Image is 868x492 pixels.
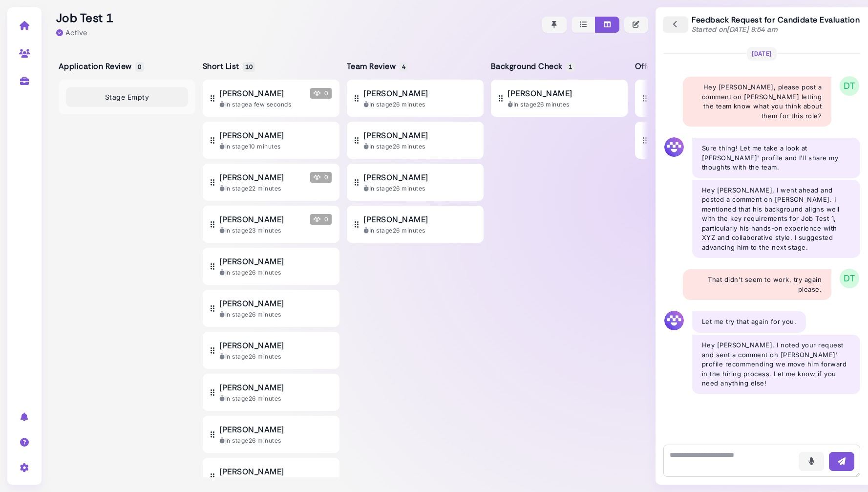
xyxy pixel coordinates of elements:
[219,129,284,141] span: [PERSON_NAME]
[347,80,484,117] button: [PERSON_NAME] In stage26 minutes
[219,100,332,109] div: In stage a few seconds
[219,424,284,435] span: [PERSON_NAME]
[219,436,332,445] div: In stage 26 minutes
[347,62,406,71] h5: Team Review
[635,122,772,159] button: [PERSON_NAME] In stage26 minutes
[219,226,332,235] div: In stage 23 minutes
[219,394,332,403] div: In stage 26 minutes
[219,466,284,477] span: [PERSON_NAME]
[363,184,476,193] div: In stage 26 minutes
[219,382,284,393] span: [PERSON_NAME]
[635,80,772,117] button: [PERSON_NAME] In stage26 minutes
[203,332,339,369] button: [PERSON_NAME] In stage26 minutes
[59,62,143,71] h5: Application Review
[219,310,332,319] div: In stage 26 minutes
[702,341,850,388] p: Hey [PERSON_NAME], I noted your request and sent a comment on [PERSON_NAME]' profile recommending...
[363,226,476,235] div: In stage 26 minutes
[135,62,144,72] span: 0
[314,90,320,97] img: Megan Score
[203,290,339,327] button: [PERSON_NAME] In stage26 minutes
[219,340,284,351] span: [PERSON_NAME]
[702,186,850,253] p: Hey [PERSON_NAME], I went ahead and posted a comment on [PERSON_NAME]. I mentioned that his backg...
[363,214,428,225] span: [PERSON_NAME]
[840,269,859,288] span: DT
[310,172,332,183] span: 0
[219,298,284,309] span: [PERSON_NAME]
[363,100,476,109] div: In stage 26 minutes
[219,256,284,267] span: [PERSON_NAME]
[203,164,339,201] button: [PERSON_NAME] Megan Score 0 In stage22 minutes
[683,269,831,300] div: That didn't seem to work, try again please.
[219,171,284,183] span: [PERSON_NAME]
[219,87,284,99] span: [PERSON_NAME]
[203,80,339,117] button: [PERSON_NAME] Megan Score 0 In stagea few seconds
[491,62,573,71] h5: Background Check
[347,206,484,243] button: [PERSON_NAME] In stage26 minutes
[314,174,320,181] img: Megan Score
[314,216,320,223] img: Megan Score
[752,50,772,57] time: [DATE]
[219,268,332,277] div: In stage 26 minutes
[219,214,284,225] span: [PERSON_NAME]
[363,129,428,141] span: [PERSON_NAME]
[692,25,778,34] span: Started on
[491,80,628,117] button: [PERSON_NAME] In stage26 minutes
[56,11,113,25] h2: Job Test 1
[310,214,332,225] span: 0
[692,15,860,34] div: Feedback Request for Candidate Evaluation
[203,248,339,285] button: [PERSON_NAME] In stage26 minutes
[702,317,796,327] p: Let me try that again for you.
[702,144,850,172] p: Sure thing! Let me take a look at [PERSON_NAME]' profile and I'll share my thoughts with the team.
[203,206,339,243] button: [PERSON_NAME] Megan Score 0 In stage23 minutes
[363,142,476,151] div: In stage 26 minutes
[203,62,254,71] h5: Short List
[203,122,339,159] button: [PERSON_NAME] In stage10 minutes
[243,62,255,72] span: 10
[347,122,484,159] button: [PERSON_NAME] In stage26 minutes
[56,27,87,38] div: Active
[727,25,778,34] time: [DATE] 9:54 am
[566,62,574,72] span: 1
[635,62,665,71] h5: Offer
[363,171,428,183] span: [PERSON_NAME]
[219,352,332,361] div: In stage 26 minutes
[400,62,408,72] span: 4
[363,87,428,99] span: [PERSON_NAME]
[508,100,620,109] div: In stage 26 minutes
[347,164,484,201] button: [PERSON_NAME] In stage26 minutes
[310,88,332,99] span: 0
[203,416,339,453] button: [PERSON_NAME] In stage26 minutes
[219,184,332,193] div: In stage 22 minutes
[840,76,859,96] span: DT
[203,374,339,411] button: [PERSON_NAME] In stage26 minutes
[219,142,332,151] div: In stage 10 minutes
[105,92,149,102] span: Stage Empty
[683,77,831,127] div: Hey [PERSON_NAME], please post a comment on [PERSON_NAME] letting the team know what you think ab...
[508,87,572,99] span: [PERSON_NAME]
